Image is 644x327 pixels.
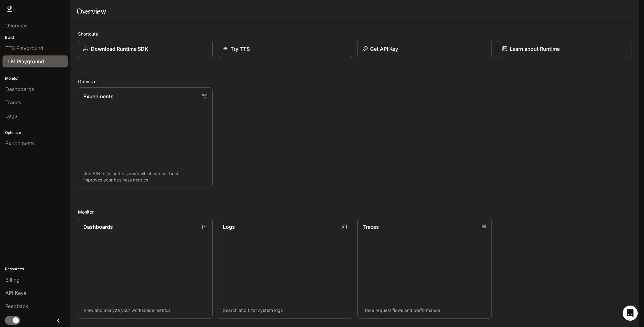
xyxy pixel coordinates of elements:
a: ExperimentsRun A/B tests and discover which variant best improves your business metrics [78,87,213,188]
h2: Optimize [78,78,631,85]
p: Get API Key [370,45,398,53]
a: Learn about Runtime [497,40,631,58]
p: Trace request flows and performance [363,307,486,313]
p: Dashboards [83,223,113,231]
p: Learn about Runtime [510,45,560,53]
p: Search and filter system logs [223,307,347,313]
a: TracesTrace request flows and performance [357,218,492,319]
div: Open Intercom Messenger [623,306,638,321]
p: Download Runtime SDK [91,45,148,53]
button: Get API Key [357,40,492,58]
a: Download Runtime SDK [78,40,213,58]
p: Logs [223,223,235,231]
p: Traces [363,223,379,231]
p: View and analyze your workspace metrics [83,307,207,313]
p: Try TTS [230,45,250,53]
p: Run A/B tests and discover which variant best improves your business metrics [83,170,207,183]
a: LogsSearch and filter system logs [218,218,352,319]
h2: Monitor [78,209,631,215]
a: Try TTS [218,40,352,58]
p: Experiments [83,93,114,100]
h2: Shortcuts [78,31,631,37]
h1: Overview [77,5,106,18]
a: DashboardsView and analyze your workspace metrics [78,218,213,319]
